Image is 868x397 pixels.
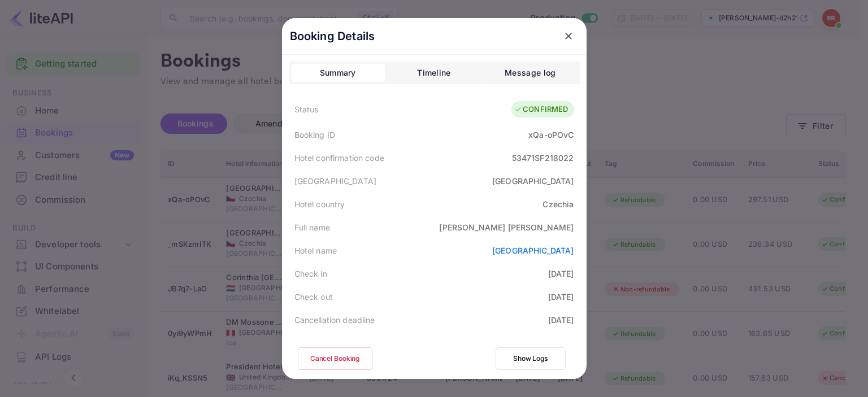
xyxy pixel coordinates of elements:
[294,314,375,326] div: Cancellation deadline
[542,198,574,210] div: Czechia
[294,175,377,187] div: [GEOGRAPHIC_DATA]
[548,268,574,280] div: [DATE]
[439,221,574,233] div: [PERSON_NAME] [PERSON_NAME]
[492,246,574,255] a: [GEOGRAPHIC_DATA]
[505,66,555,80] div: Message log
[483,64,577,82] button: Message log
[294,198,345,210] div: Hotel country
[548,314,574,326] div: [DATE]
[387,64,481,82] button: Timeline
[512,152,574,164] div: 53471SF218022
[291,64,385,82] button: Summary
[558,26,579,46] button: close
[417,66,450,80] div: Timeline
[294,129,336,141] div: Booking ID
[294,221,330,233] div: Full name
[548,291,574,303] div: [DATE]
[294,103,319,115] div: Status
[496,347,566,370] button: Show Logs
[294,152,384,164] div: Hotel confirmation code
[514,104,568,115] div: CONFIRMED
[320,66,356,80] div: Summary
[298,347,372,370] button: Cancel Booking
[294,245,337,256] div: Hotel name
[290,28,375,45] p: Booking Details
[294,291,333,303] div: Check out
[492,175,574,187] div: [GEOGRAPHIC_DATA]
[528,129,574,141] div: xQa-oPOvC
[294,268,327,280] div: Check in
